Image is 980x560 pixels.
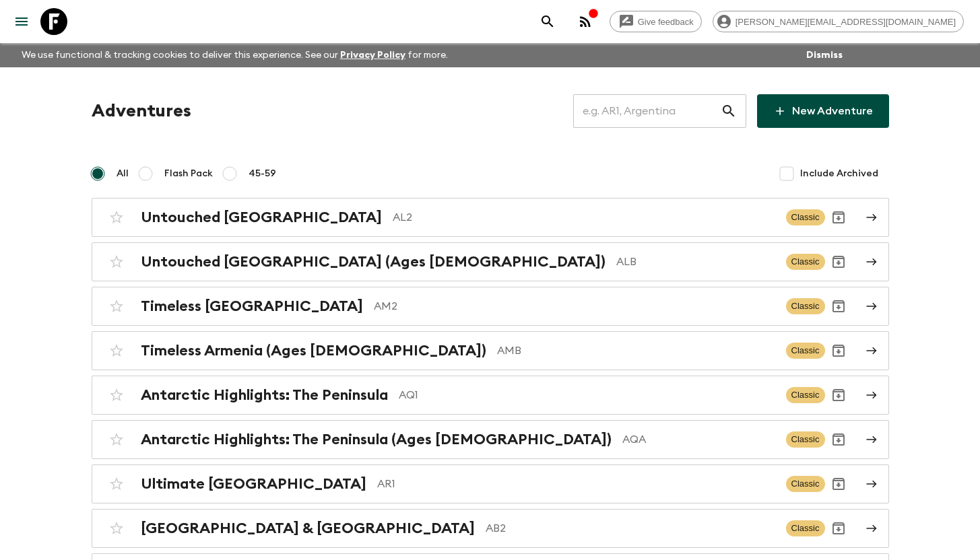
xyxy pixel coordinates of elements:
span: Classic [786,431,825,448]
p: AQ1 [399,387,775,403]
button: Archive [825,515,852,542]
a: Antarctic Highlights: The PeninsulaAQ1ClassicArchive [92,376,889,415]
h2: [GEOGRAPHIC_DATA] & [GEOGRAPHIC_DATA] [141,520,475,537]
h1: Adventures [92,98,191,125]
h2: Antarctic Highlights: The Peninsula [141,386,388,404]
p: AR1 [377,476,775,492]
p: AQA [622,431,775,448]
button: Archive [825,470,852,497]
p: AM2 [374,298,775,314]
h2: Untouched [GEOGRAPHIC_DATA] [141,209,382,226]
span: Classic [786,343,825,359]
span: All [117,167,129,180]
input: e.g. AR1, Argentina [573,92,721,130]
span: Classic [786,387,825,403]
button: Archive [825,426,852,453]
button: menu [8,8,35,35]
button: Archive [825,337,852,364]
p: AB2 [486,520,775,536]
a: Privacy Policy [340,50,405,60]
span: Give feedback [630,17,701,27]
span: Classic [786,476,825,492]
p: AL2 [393,209,775,225]
span: 45-59 [249,167,276,180]
h2: Timeless [GEOGRAPHIC_DATA] [141,297,363,315]
a: Antarctic Highlights: The Peninsula (Ages [DEMOGRAPHIC_DATA])AQAClassicArchive [92,420,889,459]
p: AMB [497,343,775,359]
button: Archive [825,382,852,409]
span: Classic [786,254,825,270]
div: [PERSON_NAME][EMAIL_ADDRESS][DOMAIN_NAME] [713,11,964,32]
a: New Adventure [757,94,889,128]
h2: Timeless Armenia (Ages [DEMOGRAPHIC_DATA]) [141,342,486,359]
a: Untouched [GEOGRAPHIC_DATA] (Ages [DEMOGRAPHIC_DATA])ALBClassicArchive [92,242,889,281]
button: Archive [825,204,852,231]
button: Archive [825,293,852,320]
a: Timeless [GEOGRAPHIC_DATA]AM2ClassicArchive [92,287,889,326]
a: Ultimate [GEOGRAPHIC_DATA]AR1ClassicArchive [92,464,889,503]
span: Classic [786,520,825,536]
button: search adventures [534,8,561,35]
h2: Ultimate [GEOGRAPHIC_DATA] [141,475,366,493]
p: We use functional & tracking cookies to deliver this experience. See our for more. [16,43,453,67]
span: [PERSON_NAME][EMAIL_ADDRESS][DOMAIN_NAME] [728,17,963,27]
p: ALB [616,254,775,270]
a: Untouched [GEOGRAPHIC_DATA]AL2ClassicArchive [92,198,889,237]
span: Classic [786,209,825,225]
h2: Untouched [GEOGRAPHIC_DATA] (Ages [DEMOGRAPHIC_DATA]) [141,253,606,271]
a: Timeless Armenia (Ages [DEMOGRAPHIC_DATA])AMBClassicArchive [92,331,889,370]
span: Flash Pack [164,167,213,180]
button: Dismiss [803,46,846,65]
span: Classic [786,298,825,314]
a: [GEOGRAPHIC_DATA] & [GEOGRAPHIC_DATA]AB2ClassicArchive [92,509,889,548]
h2: Antarctic Highlights: The Peninsula (Ages [DEMOGRAPHIC_DATA]) [141,431,612,448]
span: Include Archived [800,167,878,180]
a: Give feedback [610,11,702,32]
button: Archive [825,248,852,275]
